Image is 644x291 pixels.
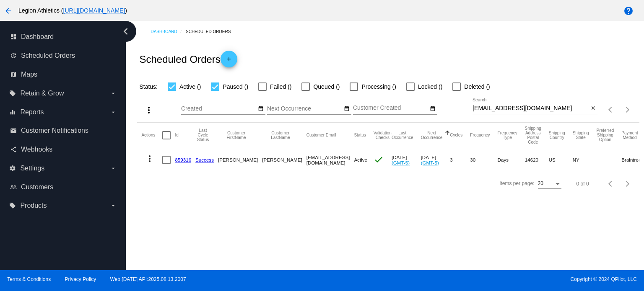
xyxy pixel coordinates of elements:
input: Search [473,105,589,112]
span: Legion Athletics ( ) [18,7,127,14]
button: Change sorting for Status [354,133,366,138]
span: Active () [179,82,201,92]
mat-icon: check [374,155,384,165]
i: local_offer [9,202,16,209]
i: dashboard [10,33,17,40]
span: Paused () [223,82,248,92]
a: Dashboard [151,25,186,38]
button: Change sorting for FrequencyType [498,131,517,140]
i: equalizer [9,109,16,116]
i: email [10,127,17,134]
button: Change sorting for PreferredShippingOption [597,128,614,142]
button: Next page [619,101,636,118]
i: chevron_left [119,25,132,38]
mat-icon: close [590,105,596,112]
mat-cell: US [549,148,573,172]
span: Reports [20,108,44,116]
span: Webhooks [21,146,52,153]
input: Customer Created [353,106,428,112]
mat-cell: 3 [450,148,470,172]
span: Settings [20,165,44,172]
a: share Webhooks [10,143,117,156]
span: Locked () [418,82,442,92]
span: Maps [21,71,37,78]
a: Terms & Conditions [7,276,51,282]
span: Deleted () [464,82,490,92]
mat-cell: [EMAIL_ADDRESS][DOMAIN_NAME] [306,148,354,172]
a: people_outline Customers [10,180,117,194]
button: Change sorting for CustomerEmail [306,133,336,138]
mat-cell: [DATE] [392,148,421,172]
a: dashboard Dashboard [10,30,117,44]
button: Next page [619,175,636,192]
input: Created [181,106,257,112]
mat-icon: arrow_back [3,6,13,16]
mat-cell: 14620 [525,148,549,172]
span: Dashboard [21,33,54,41]
mat-icon: date_range [430,106,436,112]
button: Clear [589,104,597,113]
a: map Maps [10,68,117,81]
i: arrow_drop_down [110,109,117,116]
button: Change sorting for NextOccurrenceUtc [421,131,443,140]
a: (GMT-5) [421,160,439,165]
span: Scheduled Orders [21,52,75,59]
a: Success [195,157,214,162]
i: update [10,52,17,59]
mat-select: Items per page: [538,181,561,187]
mat-cell: [PERSON_NAME] [262,148,306,172]
h2: Scheduled Orders [139,51,237,67]
mat-icon: more_vert [144,105,154,115]
a: Scheduled Orders [186,25,238,38]
button: Change sorting for Frequency [470,133,490,138]
span: Customer Notifications [21,127,88,134]
i: local_offer [9,90,16,97]
i: arrow_drop_down [110,202,117,209]
mat-icon: help [623,6,634,16]
mat-header-cell: Actions [141,123,162,148]
mat-cell: [PERSON_NAME] [218,148,262,172]
span: Processing () [361,82,396,92]
mat-icon: more_vert [145,154,155,164]
i: map [10,71,17,78]
span: Failed () [270,82,291,92]
mat-header-cell: Validation Checks [374,123,392,148]
span: Copyright © 2024 QPilot, LLC [329,276,637,282]
button: Change sorting for ShippingPostcode [525,126,541,144]
span: Retain & Grow [20,90,64,97]
mat-cell: [DATE] [421,148,450,172]
i: people_outline [10,184,17,191]
span: Products [20,202,47,209]
span: 20 [538,180,543,186]
button: Change sorting for CustomerFirstName [218,131,254,140]
button: Change sorting for LastOccurrenceUtc [392,131,413,140]
button: Change sorting for LastProcessingCycleId [195,128,210,142]
i: arrow_drop_down [110,165,117,172]
mat-icon: date_range [344,106,350,112]
a: Privacy Policy [65,276,96,282]
mat-cell: NY [573,148,597,172]
div: 0 of 0 [576,181,589,187]
a: 859316 [175,157,191,162]
input: Next Occurrence [267,106,343,112]
button: Change sorting for CustomerLastName [262,131,299,140]
button: Change sorting for Cycles [450,133,462,138]
i: arrow_drop_down [110,90,117,97]
a: Web:[DATE] API:2025.08.13.2007 [110,276,186,282]
i: settings [9,165,16,172]
mat-cell: Days [498,148,525,172]
button: Previous page [602,101,619,118]
span: Active [354,157,367,162]
span: Customers [21,183,53,191]
i: share [10,146,17,153]
button: Change sorting for ShippingCountry [549,131,565,140]
a: email Customer Notifications [10,124,117,137]
button: Previous page [602,175,619,192]
a: (GMT-5) [392,160,410,165]
a: [URL][DOMAIN_NAME] [63,7,125,14]
button: Change sorting for ShippingState [573,131,589,140]
mat-cell: 30 [470,148,497,172]
button: Change sorting for Id [175,133,178,138]
span: Queued () [313,82,340,92]
a: update Scheduled Orders [10,49,117,62]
